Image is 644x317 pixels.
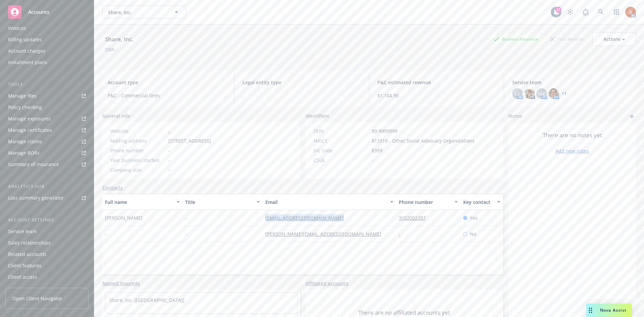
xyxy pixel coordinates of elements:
div: Manage exposures [8,113,51,124]
span: Yes [470,214,478,221]
span: Legal entity type [243,79,361,86]
div: 47 [555,7,561,13]
div: Email [265,199,386,206]
a: Invoices [5,23,89,34]
span: Account type [108,79,226,86]
div: Company size [110,166,166,173]
span: MC [538,90,545,97]
span: There are no notes yet [543,131,602,139]
button: Phone number [396,194,460,210]
button: Full name [102,194,182,210]
div: SIC code [314,147,369,154]
div: DBA: - [105,46,117,53]
span: - [168,157,170,164]
img: photo [548,88,559,99]
a: Installment plans [5,57,89,68]
a: 3102002287 [399,215,431,221]
a: Accounts [5,3,89,21]
div: Account settings [5,217,89,223]
span: 99-9999999 [372,127,397,135]
span: 8399 [372,147,382,154]
button: Email [263,194,396,210]
div: NAICS [314,137,369,144]
a: Loss summary generator [5,193,89,203]
span: Open Client Navigator [12,295,62,302]
span: Notes [508,112,522,120]
div: Manage BORs [8,148,40,158]
span: P&C - Commercial lines [108,92,226,99]
img: photo [524,88,535,99]
a: Policy checking [5,102,89,113]
a: Summary of insurance [5,159,89,170]
div: Phone number [399,199,450,206]
div: Key contact [463,199,493,206]
div: Client access [8,272,37,282]
div: Title [185,199,253,206]
a: Billing updates [5,34,89,45]
span: Service team [512,79,631,86]
span: Share, Inc. [108,9,166,16]
a: [EMAIL_ADDRESS][DOMAIN_NAME] [265,215,349,221]
button: Actions [592,33,636,46]
a: Search [594,5,608,19]
div: Policy checking [8,102,42,113]
a: Manage files [5,91,89,101]
a: Stop snowing [563,5,577,19]
div: Phone number [110,147,166,154]
a: Manage BORs [5,148,89,158]
div: Related accounts [8,249,47,260]
div: Service team [8,226,37,237]
a: add [628,112,636,120]
span: - [168,166,170,173]
span: General info [102,112,130,119]
span: Nova Assist [600,307,627,313]
a: Switch app [610,5,623,19]
span: - [168,147,170,154]
a: Service team [5,226,89,237]
div: Business Insurance [490,35,542,43]
span: Identifiers [306,112,329,119]
a: Manage exposures [5,113,89,124]
div: Installment plans [8,57,47,68]
div: Manage certificates [8,125,52,136]
span: No [470,230,476,237]
div: Sales relationships [8,237,51,248]
a: Report a Bug [579,5,592,19]
span: - [185,230,187,237]
div: Drag to move [586,304,595,317]
span: There are no affiliated accounts yet [358,309,450,317]
span: $1,104.90 [377,92,496,99]
a: Client access [5,272,89,282]
div: CSLB [314,157,369,164]
span: - [372,157,373,164]
div: Analytics hub [5,183,89,190]
button: Share, Inc. [102,5,186,19]
div: Manage files [8,91,37,101]
div: Loss summary generator [8,193,64,203]
div: Total Rewards [547,35,587,43]
a: Affiliated accounts [306,280,348,287]
a: Contacts [102,184,123,191]
div: Mailing address [110,137,166,144]
a: Sales relationships [5,237,89,248]
div: Invoices [8,23,26,34]
span: P&C estimated revenue [377,79,496,86]
a: - [399,231,406,237]
a: +1 [562,92,567,96]
div: FEIN [314,127,369,135]
div: Summary of insurance [8,159,59,170]
a: Related accounts [5,249,89,260]
a: Manage claims [5,136,89,147]
a: Manage certificates [5,125,89,136]
span: . [105,53,106,60]
div: Tools [5,81,89,88]
div: Full name [105,199,172,206]
div: Client features [8,260,41,271]
span: Accounts [28,9,49,15]
span: 813319 - Other Social Advocacy Organizations [372,137,475,144]
span: - [105,230,107,237]
span: [PERSON_NAME] [105,214,143,221]
a: [PERSON_NAME][EMAIL_ADDRESS][DOMAIN_NAME] [265,231,387,237]
a: - [168,128,170,134]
